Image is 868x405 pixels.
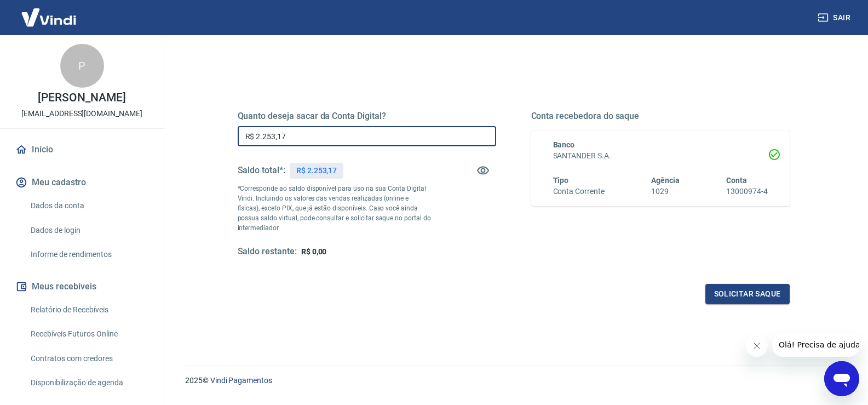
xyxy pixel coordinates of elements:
[210,376,272,385] a: Vindi Pagamentos
[651,176,680,185] span: Agência
[824,361,859,396] iframe: Botão para abrir a janela de mensagens
[38,92,125,104] p: [PERSON_NAME]
[13,1,84,34] img: Vindi
[553,140,575,149] span: Banco
[13,170,151,195] button: Meu cadastro
[185,375,842,386] p: 2025 ©
[772,333,859,357] iframe: Mensagem da empresa
[238,246,297,258] h5: Saldo restante:
[815,8,855,28] button: Sair
[7,8,92,16] span: Olá! Precisa de ajuda?
[238,165,285,176] h5: Saldo total*:
[726,176,747,185] span: Conta
[238,111,496,122] h5: Quanto deseja sacar da Conta Digital?
[651,186,680,197] h6: 1029
[26,219,151,242] a: Dados de login
[531,111,790,122] h5: Conta recebedora do saque
[26,347,151,370] a: Contratos com credores
[746,335,768,357] iframe: Fechar mensagem
[726,186,768,197] h6: 13000974-4
[705,284,790,304] button: Solicitar saque
[26,372,151,394] a: Disponibilização de agenda
[301,247,327,256] span: R$ 0,00
[13,275,151,299] button: Meus recebíveis
[26,243,151,266] a: Informe de rendimentos
[553,186,605,197] h6: Conta Corrente
[60,44,104,88] div: P
[553,150,768,162] h6: SANTANDER S.A.
[553,176,569,185] span: Tipo
[296,165,337,176] p: R$ 2.253,17
[26,323,151,345] a: Recebíveis Futuros Online
[21,108,142,119] p: [EMAIL_ADDRESS][DOMAIN_NAME]
[238,184,432,233] p: *Corresponde ao saldo disponível para uso na sua Conta Digital Vindi. Incluindo os valores das ve...
[13,138,151,162] a: Início
[26,299,151,321] a: Relatório de Recebíveis
[26,195,151,217] a: Dados da conta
